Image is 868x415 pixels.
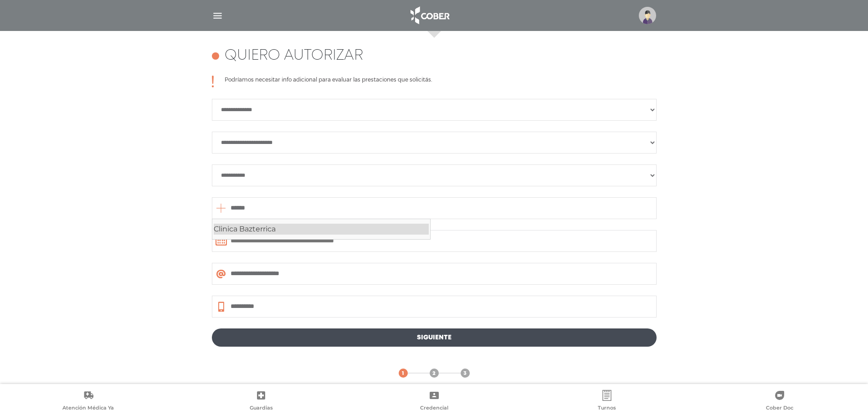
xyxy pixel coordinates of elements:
[250,405,273,413] span: Guardias
[461,369,470,378] a: 3
[432,369,436,378] span: 2
[2,390,175,413] a: Atención Médica Ya
[225,47,363,65] h4: Quiero autorizar
[62,405,114,413] span: Atención Médica Ya
[214,224,429,235] div: Clinica Bazterrica
[406,5,453,26] img: logo_cober_home-white.png
[598,405,616,413] span: Turnos
[693,390,866,413] a: Cober Doc
[212,328,657,347] a: Siguiente
[766,405,793,413] span: Cober Doc
[463,369,467,378] span: 3
[420,405,448,413] span: Credencial
[225,76,432,87] p: Podríamos necesitar info adicional para evaluar las prestaciones que solicitás.
[520,390,693,413] a: Turnos
[175,390,347,413] a: Guardias
[348,390,520,413] a: Credencial
[399,369,408,378] a: 1
[430,369,439,378] a: 2
[212,10,223,21] img: Cober_menu-lines-white.svg
[639,7,656,24] img: profile-placeholder.svg
[402,369,404,378] span: 1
